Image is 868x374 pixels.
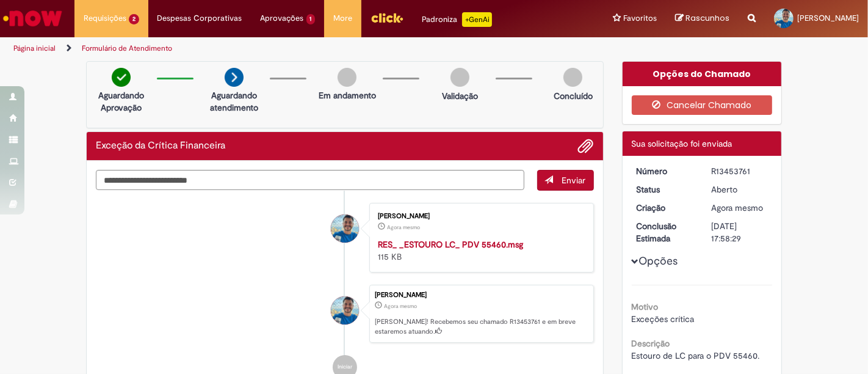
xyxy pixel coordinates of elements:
[306,14,316,24] span: 1
[1,6,64,31] img: ServiceNow
[632,138,732,149] span: Sua solicitação foi enviada
[632,301,659,312] b: Motivo
[112,68,131,87] img: check-circle-green.png
[562,175,586,186] span: Enviar
[204,89,264,114] p: Aguardando atendimento
[13,43,56,53] a: Página inicial
[384,302,417,310] time: 27/08/2025 16:58:26
[685,12,729,24] span: Rascunhos
[422,12,492,27] div: Padroniza
[84,12,126,24] span: Requisições
[627,220,703,244] dt: Conclusão Estimada
[384,302,417,310] span: Agora mesmo
[623,12,657,24] span: Favoritos
[711,183,768,196] div: Aberto
[129,14,139,24] span: 2
[711,202,763,213] span: Agora mesmo
[375,291,587,299] div: [PERSON_NAME]
[450,68,469,87] img: img-circle-grey.png
[627,183,703,196] dt: Status
[711,220,768,244] div: [DATE] 17:58:29
[442,90,478,102] p: Validação
[92,89,151,114] p: Aguardando Aprovação
[711,165,768,177] div: R13453761
[157,12,242,24] span: Despesas Corporativas
[387,224,420,231] span: Agora mesmo
[632,95,773,115] button: Cancelar Chamado
[563,68,582,87] img: img-circle-grey.png
[797,13,859,23] span: [PERSON_NAME]
[623,62,782,86] div: Opções do Chamado
[378,239,523,250] a: RES_ _ESTOURO LC_ PDV 55460.msg
[338,68,356,87] img: img-circle-grey.png
[96,285,594,343] li: Carlos Eduardo Lellis Freire Couto
[675,13,729,24] a: Rascunhos
[578,138,594,154] button: Adicionar anexos
[319,89,376,101] p: Em andamento
[333,12,352,24] span: More
[82,43,172,53] a: Formulário de Atendimento
[261,12,304,24] span: Aprovações
[554,90,593,102] p: Concluído
[331,296,359,324] div: Carlos Eduardo Lellis Freire Couto
[462,12,492,27] p: +GenAi
[632,338,670,349] b: Descrição
[387,224,420,231] time: 27/08/2025 16:58:23
[627,202,703,214] dt: Criação
[331,215,359,243] div: Carlos Eduardo Lellis Freire Couto
[537,170,594,191] button: Enviar
[225,68,244,87] img: arrow-next.png
[711,202,768,214] div: 27/08/2025 16:58:26
[375,317,587,336] p: [PERSON_NAME]! Recebemos seu chamado R13453761 e em breve estaremos atuando.
[96,170,524,190] textarea: Digite sua mensagem aqui...
[371,9,403,27] img: click_logo_yellow_360x200.png
[378,238,581,263] div: 115 KB
[627,165,703,177] dt: Número
[96,141,225,152] h2: Exceção da Crítica Financeira Histórico de tíquete
[632,350,760,361] span: Estouro de LC para o PDV 55460.
[378,213,581,220] div: [PERSON_NAME]
[9,37,570,60] ul: Trilhas de página
[632,313,695,324] span: Exceções crítica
